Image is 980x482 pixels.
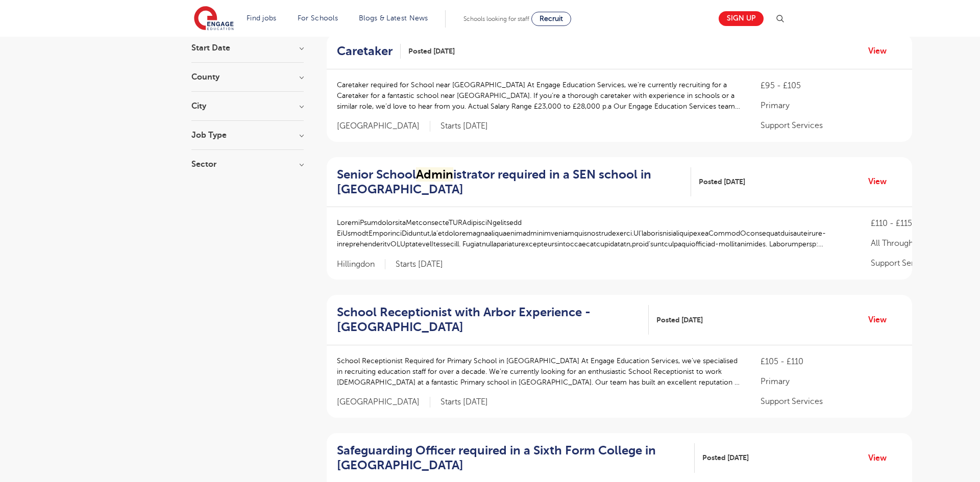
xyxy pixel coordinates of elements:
[337,121,430,132] span: [GEOGRAPHIC_DATA]
[298,14,338,22] a: For Schools
[656,315,703,325] span: Posted [DATE]
[191,44,304,52] h3: Start Date
[761,99,902,112] p: Primary
[699,176,745,187] span: Posted [DATE]
[337,305,641,335] h2: School Receptionist with Arbor Experience - [GEOGRAPHIC_DATA]
[337,167,691,197] a: Senior SchoolAdministrator required in a SEN school in [GEOGRAPHIC_DATA]
[191,131,304,139] h3: Job Type
[337,443,687,473] h2: Safeguarding Officer required in a Sixth Form College in [GEOGRAPHIC_DATA]
[337,44,393,59] h2: Caretaker
[337,356,740,388] p: School Receptionist Required for Primary School in [GEOGRAPHIC_DATA] At Engage Education Services...
[761,356,902,368] p: £105 - £110
[247,14,277,22] a: Find jobs
[191,160,304,168] h3: Sector
[531,12,571,26] a: Recruit
[761,119,902,132] p: Support Services
[396,259,443,270] p: Starts [DATE]
[337,397,430,408] span: [GEOGRAPHIC_DATA]
[416,167,453,182] mark: Admin
[868,44,894,58] a: View
[440,121,488,132] p: Starts [DATE]
[191,102,304,110] h3: City
[868,313,894,326] a: View
[337,167,683,197] h2: Senior School istrator required in a SEN school in [GEOGRAPHIC_DATA]
[868,451,894,465] a: View
[408,46,455,57] span: Posted [DATE]
[540,15,563,22] span: Recruit
[702,452,749,463] span: Posted [DATE]
[868,175,894,188] a: View
[359,14,428,22] a: Blogs & Latest News
[337,259,385,270] span: Hillingdon
[761,80,902,92] p: £95 - £105
[337,305,649,335] a: School Receptionist with Arbor Experience - [GEOGRAPHIC_DATA]
[761,375,902,388] p: Primary
[191,73,304,81] h3: County
[440,397,488,408] p: Starts [DATE]
[194,6,234,32] img: Engage Education
[337,44,401,59] a: Caretaker
[719,11,764,26] a: Sign up
[761,395,902,408] p: Support Services
[337,443,695,473] a: Safeguarding Officer required in a Sixth Form College in [GEOGRAPHIC_DATA]
[337,217,850,249] p: LoremiPsumdolorsitaMetconsecteTURAdipisciNgelitsedd EiUsmodtEmporinciDiduntut,la’etdoloremagnaali...
[463,15,529,22] span: Schools looking for staff
[337,80,740,112] p: Caretaker required for School near [GEOGRAPHIC_DATA] At Engage Education Services, we’re currentl...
